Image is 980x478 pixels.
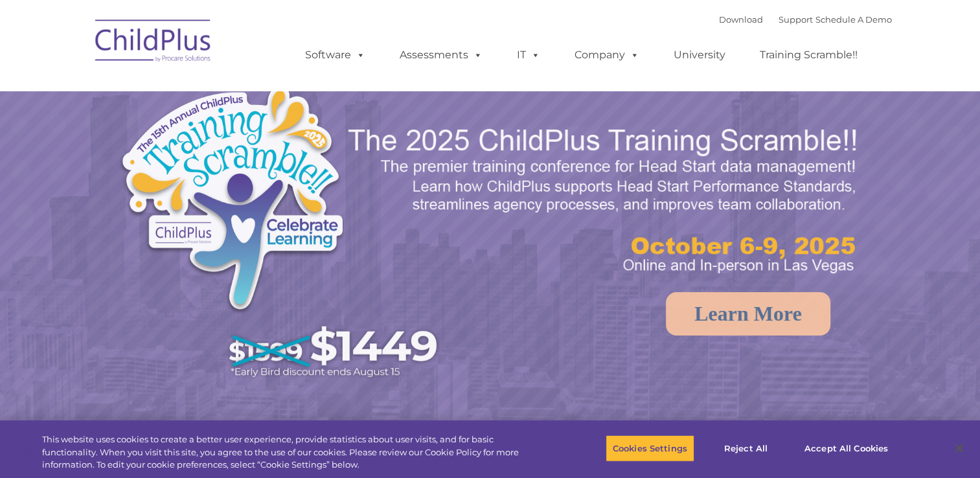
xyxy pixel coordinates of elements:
[719,14,892,25] font: |
[719,14,763,25] a: Download
[705,435,786,462] button: Reject All
[42,433,539,472] div: This website uses cookies to create a better user experience, provide statistics about user visit...
[779,14,813,25] a: Support
[661,42,738,68] a: University
[666,292,830,336] a: Learn More
[945,434,974,462] button: Close
[797,435,895,462] button: Accept All Cookies
[562,42,652,68] a: Company
[387,42,496,68] a: Assessments
[747,42,871,68] a: Training Scramble!!
[89,10,218,75] img: ChildPlus by Procare Solutions
[504,42,553,68] a: IT
[292,42,378,68] a: Software
[815,14,892,25] a: Schedule A Demo
[606,435,694,462] button: Cookies Settings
